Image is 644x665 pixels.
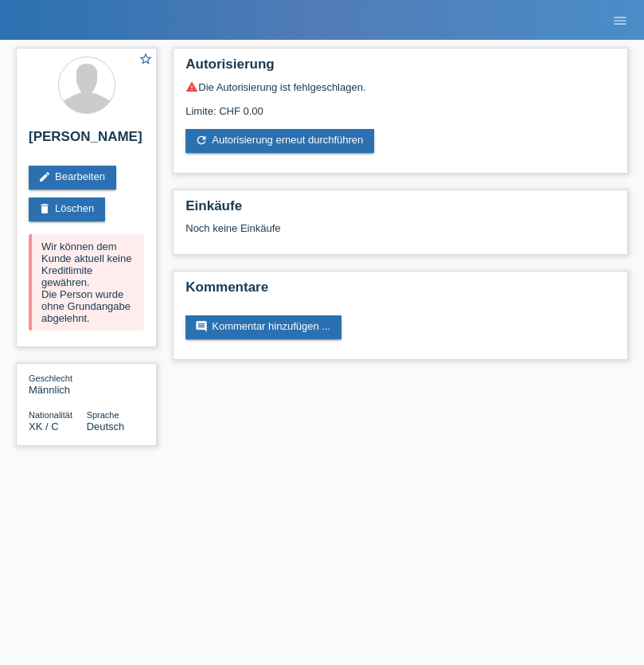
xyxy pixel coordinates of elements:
span: Deutsch [87,421,125,432]
i: edit [38,170,51,183]
h2: Kommentare [185,280,615,303]
span: Nationalität [29,410,72,420]
span: Kosovo / C / 17.01.1992 [29,421,59,432]
span: Geschlecht [29,374,72,383]
div: Wir können dem Kunde aktuell keine Kreditlimite gewähren. Die Person wurde ohne Grundangabe abgel... [29,234,144,331]
span: Sprache [87,410,119,420]
i: comment [195,320,208,333]
a: star_border [139,52,153,68]
div: Männlich [29,372,87,396]
i: delete [38,202,51,215]
i: warning [185,80,198,93]
a: deleteLöschen [29,198,105,221]
a: editBearbeiten [29,166,116,190]
h2: Autorisierung [185,57,615,80]
h2: Einkäufe [185,198,615,222]
div: Noch keine Einkäufe [185,222,615,246]
i: star_border [139,52,153,66]
h2: [PERSON_NAME] [29,129,144,153]
i: menu [612,13,628,29]
i: refresh [195,134,208,147]
div: Limite: CHF 0.00 [185,93,615,117]
a: refreshAutorisierung erneut durchführen [185,129,374,153]
div: Die Autorisierung ist fehlgeschlagen. [185,80,615,93]
a: menu [604,15,636,25]
a: commentKommentar hinzufügen ... [185,315,342,339]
